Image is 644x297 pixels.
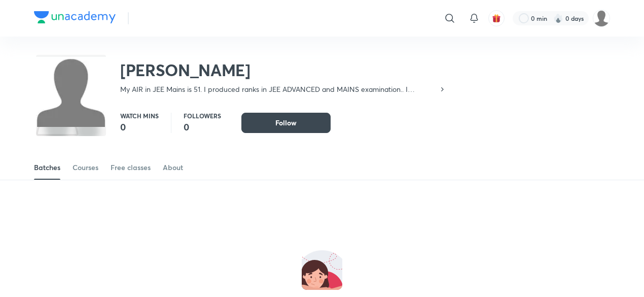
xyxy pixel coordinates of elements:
div: About [163,162,183,173]
p: 0 [120,121,159,133]
img: streak [553,13,563,23]
a: About [163,155,183,180]
button: Follow [241,113,331,133]
a: Batches [34,155,60,180]
div: Free classes [111,162,151,173]
p: My AIR in JEE Mains is 51. I produced ranks in JEE ADVANCED and MAINS examination.. I produced 6 ... [120,84,438,94]
button: avatar [488,10,505,26]
p: 0 [184,121,221,133]
span: Follow [275,118,297,128]
div: Batches [34,162,60,173]
img: avatar [492,14,501,23]
h2: [PERSON_NAME] [120,60,446,80]
a: Free classes [111,155,151,180]
img: Company Logo [34,11,116,23]
img: Sandip Ranjan [593,10,610,27]
p: Followers [184,113,221,119]
div: Courses [73,162,98,173]
p: Watch mins [120,113,159,119]
a: Company Logo [34,11,116,26]
a: Courses [73,155,98,180]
